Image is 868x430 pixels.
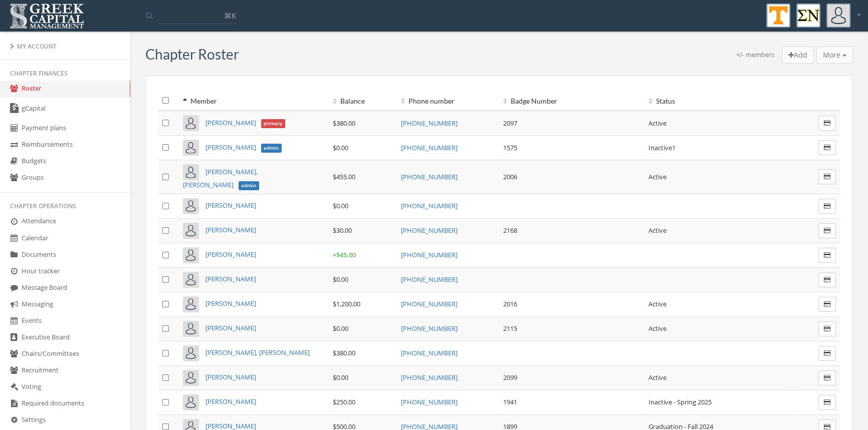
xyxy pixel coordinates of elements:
td: 2168 [499,218,644,243]
td: Inactive1 [644,136,790,160]
td: Active [644,292,790,316]
a: [PHONE_NUMBER] [401,324,458,333]
a: [PERSON_NAME], [PERSON_NAME]admin [183,167,259,190]
td: Active [644,316,790,341]
a: [PHONE_NUMBER] [401,275,458,284]
a: [PHONE_NUMBER] [401,143,458,152]
div: My Account [10,42,120,51]
span: $380.00 [333,348,355,357]
td: 2016 [499,292,644,316]
span: $0.00 [333,373,348,382]
a: [PHONE_NUMBER] [401,226,458,235]
div: +/- members [736,50,774,64]
td: Active [644,111,790,136]
a: [PERSON_NAME] [205,225,256,234]
a: [PHONE_NUMBER] [401,397,458,406]
span: $250.00 [333,397,355,406]
a: [PERSON_NAME] [205,323,256,332]
a: [PHONE_NUMBER] [401,250,458,259]
th: Phone number [397,91,499,111]
span: $455.00 [333,172,355,181]
a: [PERSON_NAME], [PERSON_NAME] [205,348,310,357]
a: [PHONE_NUMBER] [401,373,458,382]
span: $30.00 [333,226,352,235]
td: Active [644,365,790,390]
td: 1575 [499,136,644,160]
th: Status [644,91,790,111]
a: [PERSON_NAME]primary [205,118,285,127]
a: [PHONE_NUMBER] [401,348,458,357]
span: $1,200.00 [333,299,360,308]
a: [PERSON_NAME] [205,250,256,259]
a: [PERSON_NAME] [205,372,256,381]
td: 2097 [499,111,644,136]
a: [PERSON_NAME]admin [205,143,282,152]
td: 1941 [499,390,644,414]
a: [PERSON_NAME] [205,397,256,406]
a: [PERSON_NAME] [205,274,256,283]
span: $0.00 [333,275,348,284]
a: [PHONE_NUMBER] [401,201,458,210]
span: $380.00 [333,119,355,128]
span: admin [261,144,282,153]
span: $0.00 [333,324,348,333]
span: + $45.00 [333,250,356,259]
td: 2099 [499,365,644,390]
span: primary [261,119,286,128]
a: [PHONE_NUMBER] [401,119,458,128]
th: Badge Number [499,91,644,111]
td: Inactive - Spring 2025 [644,390,790,414]
a: [PERSON_NAME] [205,299,256,308]
span: ⌘K [224,11,236,21]
span: [PERSON_NAME] [205,143,256,152]
span: admin [239,181,260,190]
span: $0.00 [333,201,348,210]
h3: Chapter Roster [145,47,239,62]
td: Active [644,160,790,194]
a: [PERSON_NAME] [205,201,256,210]
a: [PHONE_NUMBER] [401,299,458,308]
span: $0.00 [333,143,348,152]
a: [PHONE_NUMBER] [401,172,458,181]
span: [PERSON_NAME], [PERSON_NAME] [183,167,258,190]
td: 2115 [499,316,644,341]
span: [PERSON_NAME] [205,118,256,127]
td: 2006 [499,160,644,194]
th: Member [179,91,329,111]
td: Active [644,218,790,243]
th: Balance [329,91,397,111]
